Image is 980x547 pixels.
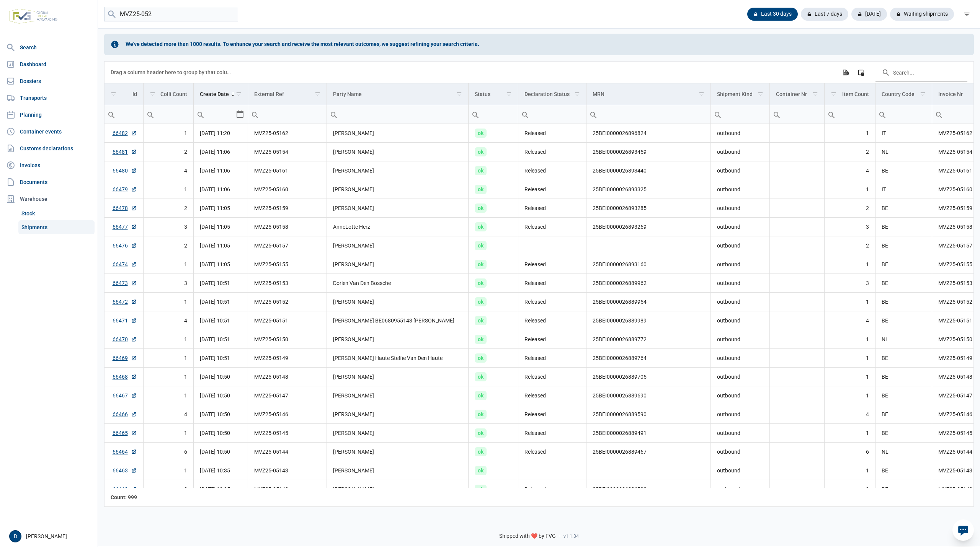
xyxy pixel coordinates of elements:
[699,91,704,97] span: Show filter options for column 'MRN'
[143,405,194,424] td: 4
[824,461,875,480] td: 1
[3,124,95,139] a: Container events
[710,161,770,180] td: outbound
[143,461,194,480] td: 1
[248,105,326,124] input: Filter cell
[327,293,469,311] td: [PERSON_NAME]
[875,349,932,368] td: BE
[143,105,194,124] td: Filter cell
[475,91,490,97] div: Status
[586,255,711,274] td: 25BEI0000026893160
[518,105,532,124] div: Search box
[518,443,586,461] td: Released
[113,392,137,399] a: 66467
[248,124,327,143] td: MVZ25-05162
[248,255,327,274] td: MVZ25-05155
[18,207,95,220] a: Stock
[518,405,586,424] td: Released
[327,105,469,124] input: Filter cell
[327,461,469,480] td: [PERSON_NAME]
[111,66,234,78] div: Drag a column header here to group by that column
[105,105,143,124] input: Filter cell
[770,105,825,124] td: Filter cell
[710,236,770,255] td: outbound
[710,349,770,368] td: outbound
[104,34,974,55] div: We've detected more than 1000 results. To enhance your search and receive the most relevant outco...
[113,298,137,306] a: 66472
[3,107,95,122] a: Planning
[248,386,327,405] td: MVZ25-05147
[824,386,875,405] td: 1
[875,405,932,424] td: BE
[160,91,187,97] div: Colli Count
[327,255,469,274] td: [PERSON_NAME]
[593,91,604,97] div: MRN
[248,424,327,443] td: MVZ25-05145
[518,161,586,180] td: Released
[327,274,469,293] td: Dorien Van Den Bossche
[327,368,469,386] td: [PERSON_NAME]
[327,199,469,218] td: [PERSON_NAME]
[710,330,770,349] td: outbound
[920,91,926,97] span: Show filter options for column 'Country Code'
[875,105,932,124] input: Filter cell
[143,124,194,143] td: 1
[518,386,586,405] td: Released
[327,480,469,499] td: [PERSON_NAME]
[3,57,95,72] a: Dashboard
[9,530,21,542] button: D
[113,485,137,493] a: 66462
[710,255,770,274] td: outbound
[315,91,320,97] span: Show filter options for column 'External Ref'
[518,293,586,311] td: Released
[518,105,586,124] td: Filter cell
[113,317,137,324] a: 66471
[248,236,327,255] td: MVZ25-05157
[327,161,469,180] td: [PERSON_NAME]
[248,180,327,199] td: MVZ25-05160
[586,105,711,124] td: Filter cell
[143,480,194,499] td: 2
[327,105,341,124] div: Search box
[824,311,875,330] td: 4
[710,180,770,199] td: outbound
[586,424,711,443] td: 25BEI0000026889491
[824,218,875,236] td: 3
[3,90,95,106] a: Transports
[586,124,711,143] td: 25BEI0000026896824
[747,8,798,21] div: Last 30 days
[776,91,807,97] div: Container Nr
[824,480,875,499] td: 2
[586,83,711,105] td: Column MRN
[113,354,137,362] a: 66469
[586,105,600,124] div: Search box
[824,330,875,349] td: 1
[851,8,887,21] div: [DATE]
[710,293,770,311] td: outbound
[469,105,518,124] td: Filter cell
[111,91,116,97] span: Show filter options for column 'Id'
[838,65,852,79] div: Export all data to Excel
[143,161,194,180] td: 4
[586,330,711,349] td: 25BEI0000026889772
[113,148,137,156] a: 66481
[875,480,932,499] td: BE
[143,83,194,105] td: Column Colli Count
[875,424,932,443] td: BE
[327,386,469,405] td: [PERSON_NAME]
[3,40,95,55] a: Search
[824,293,875,311] td: 1
[875,63,967,81] input: Search in the data grid
[875,236,932,255] td: BE
[143,274,194,293] td: 3
[327,311,469,330] td: [PERSON_NAME] BE0680955143 [PERSON_NAME]
[327,349,469,368] td: [PERSON_NAME] Haute Steffie Van Den Haute
[113,467,137,474] a: 66463
[875,105,889,124] div: Search box
[710,461,770,480] td: outbound
[586,480,711,499] td: 25BEI0000026886503
[518,274,586,293] td: Released
[586,405,711,424] td: 25BEI0000026889590
[3,141,95,156] a: Customs declarations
